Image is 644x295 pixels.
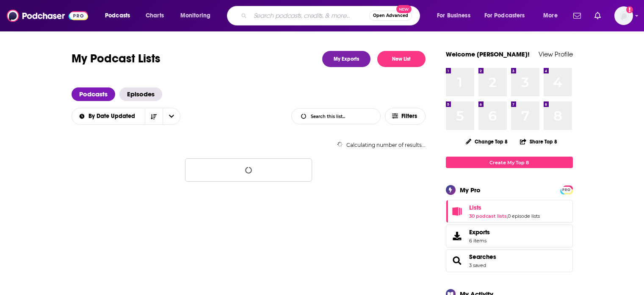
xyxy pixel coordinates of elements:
img: User Profile [614,6,633,25]
a: Exports [446,225,573,247]
a: Searches [469,253,496,261]
button: Show profile menu [614,6,633,25]
div: Calculating number of results... [72,142,426,148]
button: open menu [431,9,481,22]
button: New List [377,51,426,67]
a: Episodes [119,87,162,101]
span: PRO [561,187,572,193]
h2: Choose List sort [72,108,180,125]
span: 6 items [469,238,490,244]
button: Open AdvancedNew [369,11,412,21]
button: open menu [71,113,145,119]
button: Loading [185,158,312,182]
a: Welcome [PERSON_NAME]! [446,50,530,58]
span: Lists [469,204,481,211]
a: Charts [140,9,169,22]
span: For Podcasters [484,10,525,22]
img: Podchaser - Follow, Share and Rate Podcasts [7,8,88,24]
button: open menu [537,9,568,22]
span: New [396,5,412,13]
a: 3 saved [469,262,486,268]
span: , [507,213,508,219]
svg: Add a profile image [626,6,633,13]
a: Searches [449,255,466,267]
a: View Profile [539,50,573,58]
div: My Pro [460,186,481,194]
button: open menu [163,108,180,124]
span: Charts [146,10,164,22]
a: PRO [561,186,572,193]
a: Show notifications dropdown [591,8,604,23]
span: Filters [401,113,418,119]
span: More [543,10,558,22]
span: Monitoring [180,10,210,22]
span: Exports [469,228,490,236]
a: 0 episode lists [508,213,540,219]
span: Exports [449,230,466,242]
button: Filters [385,108,426,125]
button: open menu [174,9,221,22]
a: My Exports [322,51,370,67]
a: Lists [449,205,466,217]
span: Searches [446,249,573,272]
span: By Date Updated [88,113,138,119]
button: Share Top 8 [520,133,558,150]
a: Lists [469,204,540,211]
button: open menu [479,9,537,22]
a: Podcasts [72,87,115,101]
a: Show notifications dropdown [570,8,584,23]
h1: My Podcast Lists [72,51,160,67]
button: open menu [99,9,141,22]
span: Open Advanced [373,14,408,18]
span: Lists [446,200,573,223]
a: Create My Top 8 [446,157,573,168]
span: Logged in as madeleinelbrownkensington [614,6,633,25]
span: For Business [437,10,470,22]
button: Change Top 8 [461,136,513,147]
button: Sort Direction [145,108,163,124]
a: 30 podcast lists [469,213,507,219]
div: Search podcasts, credits, & more... [235,6,428,25]
input: Search podcasts, credits, & more... [250,9,369,22]
span: Podcasts [105,10,130,22]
